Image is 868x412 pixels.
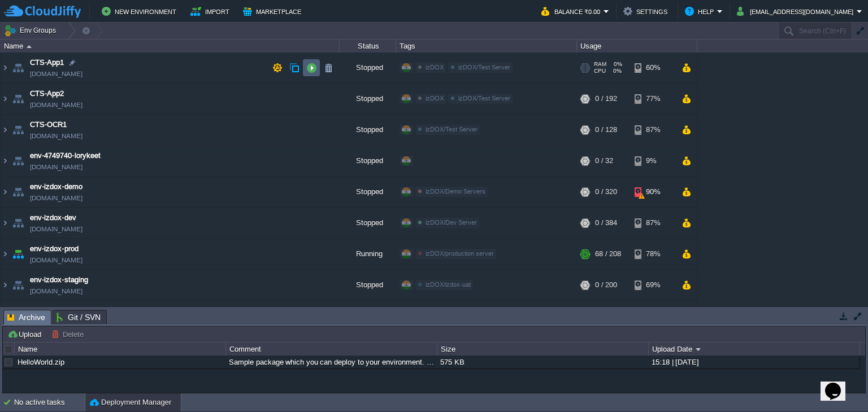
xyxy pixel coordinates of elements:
[1,301,10,331] img: AMDAwAAAACH5BAEAAAAALAAAAAABAAEAAAICRAEAOw==
[578,40,697,52] div: Usage
[10,208,26,238] img: AMDAwAAAACH5BAEAAAAALAAAAAABAAEAAAICRAEAOw==
[340,208,396,238] div: Stopped
[10,270,26,300] img: AMDAwAAAACH5BAEAAAAALAAAAAABAAEAAAICRAEAOw==
[437,356,648,369] div: 575 KB
[30,192,83,204] span: [DOMAIN_NAME]
[438,343,648,356] div: Size
[30,130,83,142] span: [DOMAIN_NAME]
[340,146,396,176] div: Stopped
[595,84,617,114] div: 0 / 192
[90,397,171,408] button: Deployment Manager
[18,358,64,366] a: HelloWorld.zip
[458,95,510,102] span: izDOX/Test Server
[1,84,10,114] img: AMDAwAAAACH5BAEAAAAALAAAAAABAAEAAAICRAEAOw==
[27,45,32,48] img: AMDAwAAAACH5BAEAAAAALAAAAAABAAEAAAICRAEAOw==
[10,84,26,114] img: AMDAwAAAACH5BAEAAAAALAAAAAABAAEAAAICRAEAOw==
[14,393,85,411] div: No active tasks
[226,356,436,369] div: Sample package which you can deploy to your environment. Feel free to delete and upload a package...
[30,68,83,80] span: [DOMAIN_NAME]
[340,52,396,83] div: Stopped
[10,146,26,176] img: AMDAwAAAACH5BAEAAAAALAAAAAABAAEAAAICRAEAOw==
[30,99,83,111] span: [DOMAIN_NAME]
[1,177,10,207] img: AMDAwAAAACH5BAEAAAAALAAAAAABAAEAAAICRAEAOw==
[1,239,10,269] img: AMDAwAAAACH5BAEAAAAALAAAAAABAAEAAAICRAEAOw==
[10,239,26,269] img: AMDAwAAAACH5BAEAAAAALAAAAAABAAEAAAICRAEAOw==
[397,40,576,52] div: Tags
[1,146,10,176] img: AMDAwAAAACH5BAEAAAAALAAAAAABAAEAAAICRAEAOw==
[10,177,26,207] img: AMDAwAAAACH5BAEAAAAALAAAAAABAAEAAAICRAEAOw==
[1,208,10,238] img: AMDAwAAAACH5BAEAAAAALAAAAAABAAEAAAICRAEAOw==
[30,274,88,286] a: env-izdox-staging
[635,115,671,145] div: 87%
[15,343,225,356] div: Name
[595,177,617,207] div: 0 / 320
[227,343,437,356] div: Comment
[594,68,606,74] span: CPU
[635,84,671,114] div: 77%
[4,23,60,38] button: Env Groups
[426,281,471,288] span: izDOX/izdox-uat
[737,5,857,18] button: [EMAIL_ADDRESS][DOMAIN_NAME]
[595,270,617,300] div: 0 / 200
[340,84,396,114] div: Stopped
[30,255,83,266] span: [DOMAIN_NAME]
[635,239,671,269] div: 78%
[30,181,83,192] a: env-izdox-demo
[30,57,64,68] a: CTS-App1
[30,243,79,255] a: env-izdox-prod
[635,146,671,176] div: 9%
[30,88,64,99] a: CTS-App2
[190,5,233,18] button: Import
[685,5,717,18] button: Help
[1,40,339,52] div: Name
[1,270,10,300] img: AMDAwAAAACH5BAEAAAAALAAAAAABAAEAAAICRAEAOw==
[426,126,478,133] span: izDOX/Test Server
[595,146,613,176] div: 0 / 32
[340,40,396,52] div: Status
[30,150,101,161] a: env-4749740-lorykeet
[635,270,671,300] div: 69%
[635,208,671,238] div: 87%
[57,310,101,324] span: Git / SVN
[30,161,83,173] span: [DOMAIN_NAME]
[426,250,494,257] span: izDOX/production server
[340,239,396,269] div: Running
[10,301,26,331] img: AMDAwAAAACH5BAEAAAAALAAAAAABAAEAAAICRAEAOw==
[541,5,604,18] button: Balance ₹0.00
[30,305,86,317] a: env-izdox-testing
[340,177,396,207] div: Stopped
[426,219,477,226] span: izDOX/Dev Server
[340,301,396,331] div: Running
[610,68,622,74] span: 0%
[595,301,621,331] div: 12 / 200
[595,239,621,269] div: 68 / 208
[635,177,671,207] div: 90%
[30,223,83,235] span: [DOMAIN_NAME]
[635,301,671,331] div: 88%
[340,115,396,145] div: Stopped
[594,61,606,68] span: RAM
[635,52,671,83] div: 60%
[426,95,444,102] span: izDOX
[30,286,83,297] span: [DOMAIN_NAME]
[426,188,485,195] span: izDOX/Demo Servers
[102,5,180,18] button: New Environment
[1,52,10,83] img: AMDAwAAAACH5BAEAAAAALAAAAAABAAEAAAICRAEAOw==
[243,5,305,18] button: Marketplace
[51,329,87,339] button: Delete
[30,212,76,223] a: env-izdox-dev
[821,367,857,401] iframe: chat widget
[340,270,396,300] div: Stopped
[458,64,510,71] span: izDOX/Test Server
[30,119,67,130] a: CTS-OCR1
[595,115,617,145] div: 0 / 128
[611,61,622,68] span: 0%
[1,115,10,145] img: AMDAwAAAACH5BAEAAAAALAAAAAABAAEAAAICRAEAOw==
[7,310,45,325] span: Archive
